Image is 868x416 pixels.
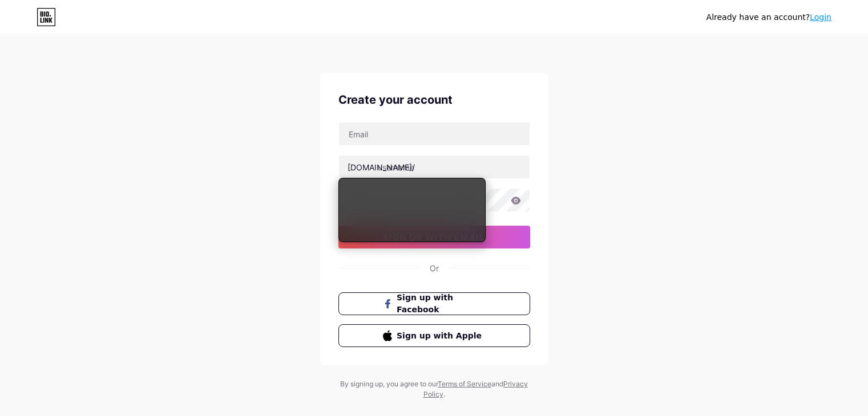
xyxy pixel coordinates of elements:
[430,262,439,274] div: Or
[337,379,531,399] div: By signing up, you agree to our and .
[397,330,485,342] span: Sign up with Apple
[706,11,831,23] div: Already have an account?
[338,324,530,347] button: Sign up with Apple
[339,123,530,145] input: Email
[339,156,530,178] input: username
[438,380,491,388] a: Terms of Service
[338,292,530,315] button: Sign up with Facebook
[810,13,831,22] a: Login
[348,161,415,173] div: [DOMAIN_NAME]/
[397,292,485,316] span: Sign up with Facebook
[338,91,530,108] div: Create your account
